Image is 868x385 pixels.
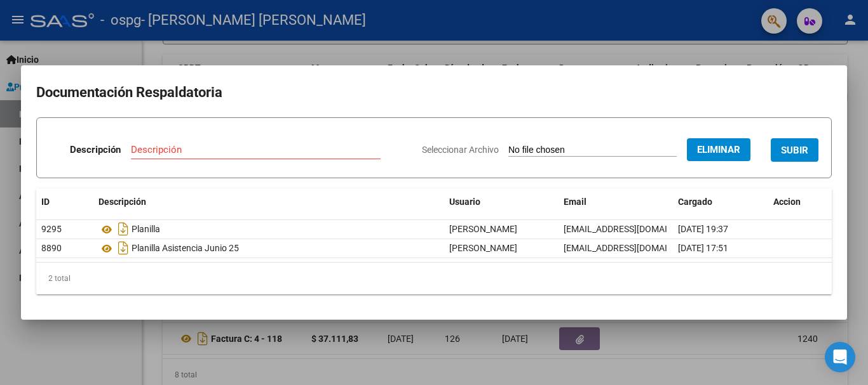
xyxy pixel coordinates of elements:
[70,143,121,157] p: Descripción
[449,197,480,207] span: Usuario
[781,145,808,156] span: SUBIR
[422,145,499,155] span: Seleccionar Archivo
[449,243,517,253] span: [PERSON_NAME]
[773,197,801,207] span: Accion
[678,224,728,234] span: [DATE] 19:37
[564,224,705,234] span: [EMAIL_ADDRESS][DOMAIN_NAME]
[115,238,132,258] i: Descargar documento
[678,243,728,253] span: [DATE] 17:51
[564,197,587,207] span: Email
[41,243,62,253] span: 8890
[93,188,444,216] datatable-header-cell: Descripción
[98,219,439,239] div: Planilla
[678,197,712,207] span: Cargado
[564,243,705,253] span: [EMAIL_ADDRESS][DOMAIN_NAME]
[115,219,132,239] i: Descargar documento
[697,144,740,155] span: Eliminar
[36,263,832,294] div: 2 total
[768,188,832,216] datatable-header-cell: Accion
[673,188,768,216] datatable-header-cell: Cargado
[825,342,855,372] div: Open Intercom Messenger
[41,224,62,234] span: 9295
[444,188,559,216] datatable-header-cell: Usuario
[559,188,673,216] datatable-header-cell: Email
[36,188,93,216] datatable-header-cell: ID
[98,197,146,207] span: Descripción
[687,138,750,161] button: Eliminar
[449,224,517,234] span: [PERSON_NAME]
[36,81,832,105] h2: Documentación Respaldatoria
[41,197,50,207] span: ID
[771,138,818,162] button: SUBIR
[98,238,439,258] div: Planilla Asistencia Junio 25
